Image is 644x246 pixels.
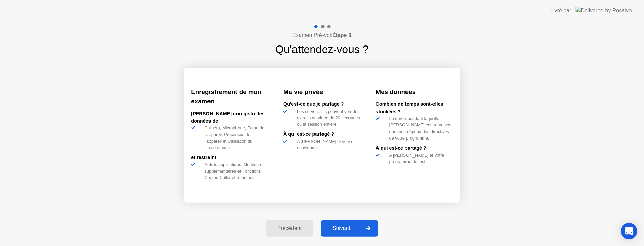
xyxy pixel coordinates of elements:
[283,131,361,138] div: À qui est-ce partagé ?
[323,225,360,232] div: Suivant
[376,87,453,97] h3: Mes données
[387,152,453,165] div: A [PERSON_NAME] et votre programme de test
[294,108,361,128] div: Les surveillants peuvent voir des extraits de vidéo de 20 secondes ou la session entière
[321,220,378,237] button: Suivant
[283,87,361,97] h3: Ma vie privée
[294,138,361,151] div: A [PERSON_NAME] et votre enseignant
[621,223,637,239] div: Open Intercom Messenger
[266,220,313,237] button: Précédent
[191,154,269,161] div: et restreint
[576,7,632,14] img: Delivered by Rosalyn
[275,41,369,57] h1: Qu'attendez-vous ?
[376,145,453,152] div: À qui est-ce partagé ?
[202,125,269,151] div: Caméra, Microphone, Écran de l'appareil, Processus de l'appareil et Utilisation du clavier/souris
[332,32,352,38] b: Étape 1
[191,110,269,125] div: [PERSON_NAME] enregistre les données de
[268,225,311,232] div: Précédent
[551,7,571,15] div: Livré par
[387,115,453,141] div: La durée pendant laquelle [PERSON_NAME] conserve vos données dépend des directives de votre progr...
[191,87,269,106] h3: Enregistrement de mon examen
[202,161,269,181] div: Autres applications, Moniteurs supplémentaires et Fonctions Copier, Coller et Imprimer
[376,101,453,115] div: Combien de temps sont-elles stockées ?
[283,101,361,108] div: Qu'est-ce que je partage ?
[292,31,352,39] h4: Examen Pré-vol:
